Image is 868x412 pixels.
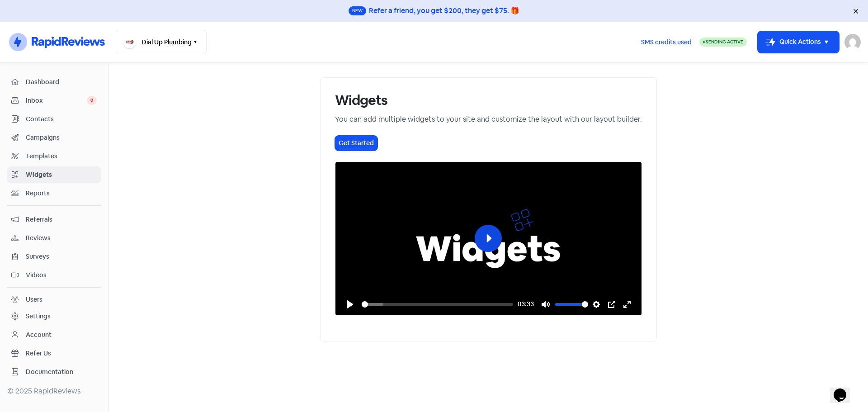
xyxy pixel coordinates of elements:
[87,96,97,105] span: 0
[7,291,101,308] a: Users
[26,189,97,198] span: Reports
[26,367,97,377] span: Documentation
[335,136,377,151] button: Get Started
[116,30,207,54] button: Dial Up Plumbing
[641,38,692,47] span: SMS credits used
[518,299,534,310] div: Current time
[349,6,366,15] span: New
[7,111,101,128] a: Contacts
[26,170,97,180] span: Widgets
[362,300,513,309] input: Seek
[7,211,101,228] a: Referrals
[7,230,101,246] a: Reviews
[7,129,101,146] a: Campaigns
[7,267,101,284] a: Videos
[7,92,101,109] a: Inbox 0
[26,77,97,87] span: Dashboard
[7,308,101,325] a: Settings
[7,327,101,343] a: Account
[335,114,642,125] div: You can add multiple widgets to your site and customize the layout with our layout builder.
[26,133,97,142] span: Campaigns
[26,152,97,161] span: Templates
[633,37,699,46] a: SMS credits used
[7,185,101,202] a: Reports
[706,39,743,45] span: Sending Active
[7,248,101,265] a: Surveys
[343,297,357,312] button: Play
[7,74,101,90] a: Dashboard
[555,300,588,309] input: Volume
[26,233,97,243] span: Reviews
[26,349,97,358] span: Refer Us
[26,295,42,304] div: Users
[844,34,861,50] img: User
[26,215,97,224] span: Referrals
[369,5,519,16] div: Refer a friend, you get $200, they get $75. 🎁
[335,92,642,109] h1: Widgets
[26,312,51,321] div: Settings
[7,148,101,165] a: Templates
[7,364,101,380] a: Documentation
[7,166,101,183] a: Widgets
[475,225,502,252] button: Play
[7,345,101,362] a: Refer Us
[26,252,97,261] span: Surveys
[699,37,747,47] a: Sending Active
[26,270,97,280] span: Videos
[26,330,52,340] div: Account
[26,96,87,105] span: Inbox
[26,114,97,124] span: Contacts
[7,386,101,397] div: © 2025 RapidReviews
[758,31,839,53] button: Quick Actions
[830,376,859,403] iframe: chat widget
